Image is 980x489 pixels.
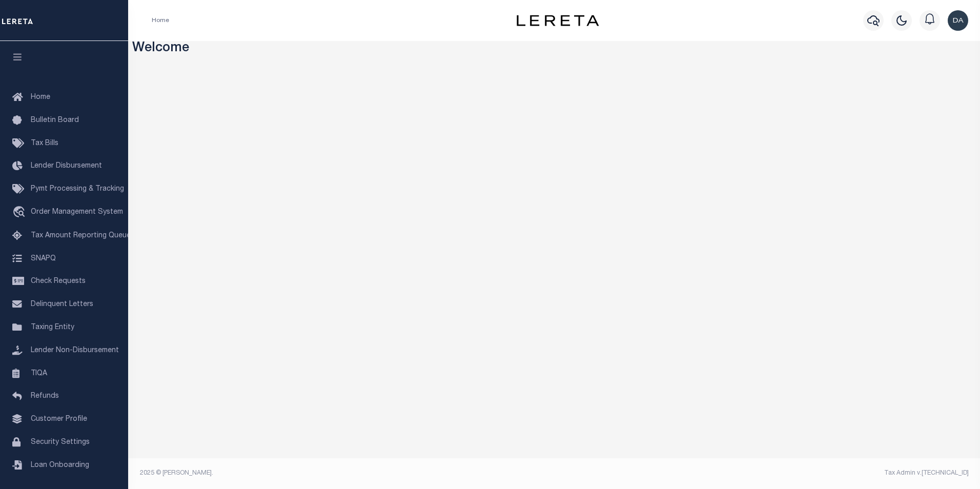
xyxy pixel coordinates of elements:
span: Home [31,94,50,101]
i: travel_explore [12,206,29,219]
span: Refunds [31,393,59,400]
img: svg+xml;base64,PHN2ZyB4bWxucz0iaHR0cDovL3d3dy53My5vcmcvMjAwMC9zdmciIHBvaW50ZXItZXZlbnRzPSJub25lIi... [948,10,968,31]
span: Loan Onboarding [31,462,89,469]
span: TIQA [31,370,47,377]
span: Tax Bills [31,140,58,147]
span: Lender Disbursement [31,162,102,170]
div: Tax Admin v.[TECHNICAL_ID] [562,468,969,478]
span: Taxing Entity [31,324,74,331]
span: Delinquent Letters [31,301,93,308]
span: Order Management System [31,209,123,216]
span: Pymt Processing & Tracking [31,186,124,193]
span: Security Settings [31,439,90,446]
img: logo-dark.svg [517,15,599,26]
div: 2025 © [PERSON_NAME]. [132,468,555,478]
h3: Welcome [132,41,976,57]
span: Bulletin Board [31,117,79,124]
span: Check Requests [31,278,86,285]
span: Lender Non-Disbursement [31,347,119,354]
li: Home [152,16,169,25]
span: Customer Profile [31,416,87,423]
span: Tax Amount Reporting Queue [31,232,131,239]
span: SNAPQ [31,255,56,262]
